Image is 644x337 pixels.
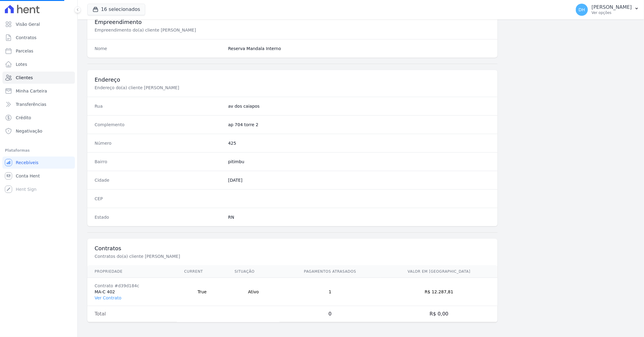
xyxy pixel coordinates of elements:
p: Endereço do(a) cliente [PERSON_NAME] [95,85,298,91]
div: Plataformas [5,147,72,154]
a: Contratos [2,32,75,44]
span: Crédito [16,115,31,121]
td: 1 [280,278,381,306]
a: Lotes [2,58,75,70]
td: MA-C 402 [87,278,177,306]
td: R$ 12.287,81 [381,278,498,306]
a: Parcelas [2,45,75,57]
span: Lotes [16,61,27,67]
th: Propriedade [87,265,177,278]
dd: [DATE] [228,177,490,183]
span: Minha Carteira [16,88,47,94]
h3: Contratos [95,245,490,252]
a: Crédito [2,112,75,124]
th: Pagamentos Atrasados [280,265,381,278]
td: 0 [280,306,381,322]
dt: Nome [95,45,223,52]
a: Visão Geral [2,18,75,30]
p: Ver opções [592,10,632,15]
div: Contrato #d39d184c [95,283,169,289]
span: Parcelas [16,48,33,54]
dd: Reserva Mandala Interno [228,45,490,52]
span: DH [579,8,585,12]
a: Conta Hent [2,170,75,182]
dt: CEP [95,196,223,202]
td: Ativo [227,278,280,306]
a: Recebíveis [2,157,75,169]
td: True [177,278,227,306]
button: 16 selecionados [87,4,145,15]
span: Recebíveis [16,160,39,166]
td: Total [87,306,177,322]
h3: Endereço [95,76,490,83]
span: Transferências [16,101,46,107]
span: Negativação [16,128,42,134]
dt: Estado [95,214,223,220]
span: Contratos [16,35,36,41]
td: R$ 0,00 [381,306,498,322]
span: Conta Hent [16,173,40,179]
p: Empreendimento do(a) cliente [PERSON_NAME] [95,27,298,33]
dt: Bairro [95,159,223,165]
th: Situação [227,265,280,278]
button: DH [PERSON_NAME] Ver opções [571,1,644,18]
dt: Rua [95,103,223,109]
a: Ver Contrato [95,295,121,300]
a: Clientes [2,72,75,84]
dd: av dos caiapos [228,103,490,109]
dt: Cidade [95,177,223,183]
span: Clientes [16,75,33,81]
h3: Empreendimento [95,19,490,26]
th: Valor em [GEOGRAPHIC_DATA] [381,265,498,278]
span: Visão Geral [16,21,40,27]
th: Current [177,265,227,278]
a: Transferências [2,98,75,110]
a: Negativação [2,125,75,137]
dd: 425 [228,140,490,146]
dd: RN [228,214,490,220]
p: [PERSON_NAME] [592,4,632,10]
a: Minha Carteira [2,85,75,97]
dt: Complemento [95,122,223,128]
dt: Número [95,140,223,146]
dd: ap 704 torre 2 [228,122,490,128]
dd: pitimbu [228,159,490,165]
p: Contratos do(a) cliente [PERSON_NAME] [95,253,298,259]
